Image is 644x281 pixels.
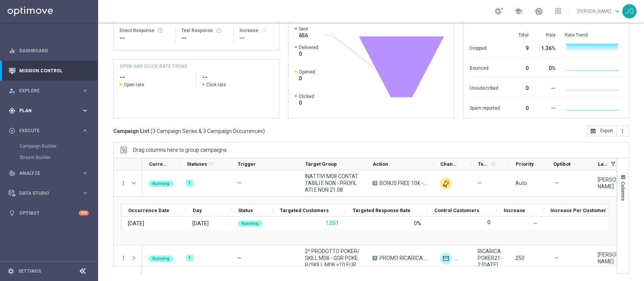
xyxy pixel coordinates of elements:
[8,128,89,134] button: play_circle_outline Execute keyboard_arrow_right
[120,255,127,261] i: more_vert
[598,176,622,190] div: Jennyffer Gonzalez
[8,170,89,176] button: track_changes Analyze keyboard_arrow_right
[440,177,452,189] div: Other
[206,82,226,88] span: Click rate
[598,251,622,265] div: Jennyffer Gonzalez
[440,252,452,264] div: Optimail
[305,173,360,193] span: INATTIVI M08 CONTATTABILI E NON - PROFILATI E NON 21.08
[261,27,267,34] i: refresh
[478,248,503,268] span: RICARICAPOKER21-2 21.08.2025
[9,107,81,114] div: Plan
[299,75,315,82] span: 0
[564,32,622,38] div: Rate Trend
[152,181,169,186] span: Running
[299,99,314,106] span: 0
[9,41,89,61] div: Dashboard
[79,211,89,215] div: +10
[537,32,555,38] div: Rate
[587,128,629,134] multiple-options-button: Export to CSV
[440,161,458,167] span: Channel
[9,170,15,177] i: track_changes
[20,143,78,149] a: Campaign Builder
[587,126,616,136] button: open_in_browser Export
[128,208,169,213] span: Occurrence Date
[576,6,622,17] a: [PERSON_NAME]keyboard_arrow_down
[469,81,500,93] div: Unsubscribed
[9,47,15,54] i: equalizer
[504,208,525,213] span: Increase
[128,220,144,227] div: 21 Aug 2025
[8,268,14,275] i: settings
[8,88,89,94] button: person_search Explore keyboard_arrow_right
[9,87,15,94] i: person_search
[353,208,410,213] span: Targeted Response Rate
[81,107,89,114] i: keyboard_arrow_right
[19,89,81,93] span: Explore
[133,147,227,153] span: Drag columns here to group campaigns
[9,210,15,217] i: lightbulb
[114,245,142,272] div: Press SPACE to select this row.
[9,61,89,81] div: Mission Control
[372,256,377,260] span: A
[8,190,89,196] button: Data Studio keyboard_arrow_right
[620,182,626,201] span: Columns
[555,255,559,261] span: —
[120,27,169,34] div: Direct Response
[455,252,467,264] div: In-app Inbox
[81,87,89,94] i: keyboard_arrow_right
[19,128,81,133] span: Execute
[20,140,97,152] div: Campaign Builder
[120,73,190,82] h2: --
[509,101,528,113] div: 0
[555,180,559,186] span: —
[616,126,629,136] button: more_vert
[19,41,89,61] a: Dashboard
[8,108,89,114] button: gps_fixed Plan keyboard_arrow_right
[152,128,263,134] span: 3 Campaign Series & 3 Campaign Occurrences
[149,255,173,262] colored-tag: Running
[469,61,500,73] div: Bounced
[509,32,528,38] div: Total
[509,41,528,53] div: 9
[9,190,81,197] div: Data Studio
[8,48,89,54] button: equalizer Dashboard
[414,220,421,227] div: 0%
[238,220,262,227] colored-tag: Running
[380,180,427,186] span: BONUS FREE 10€ - SPENDIBILE TUTTI I GIOCHI
[193,208,202,213] span: Day
[8,210,89,216] div: lightbulb Optibot +10
[299,93,314,99] span: Clicked
[120,180,127,186] button: more_vert
[299,50,318,57] span: 0
[120,34,169,43] div: --
[19,108,81,113] span: Plan
[598,161,608,167] span: Last Modified By
[19,171,81,176] span: Analyze
[469,41,500,53] div: Dropped
[305,248,360,268] span: 2^ PRODOTTO POKER/SKILL M08 - GGR POKER/SKILL M08 >10 EURO 21.08
[8,68,89,74] button: Mission Control
[490,161,496,167] i: refresh
[207,160,214,168] span: Calculate column
[208,161,214,167] i: refresh
[9,203,89,223] div: Optibot
[19,61,89,81] a: Mission Control
[149,180,173,187] colored-tag: Running
[469,101,500,113] div: Spam reported
[590,128,596,134] i: open_in_browser
[9,170,81,177] div: Analyze
[181,27,227,34] div: Test Response
[537,61,555,73] div: 0%
[373,161,388,167] span: Action
[299,44,318,50] span: Delivered
[515,180,527,186] span: Auto
[478,180,482,186] span: —
[305,161,337,167] span: Target Group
